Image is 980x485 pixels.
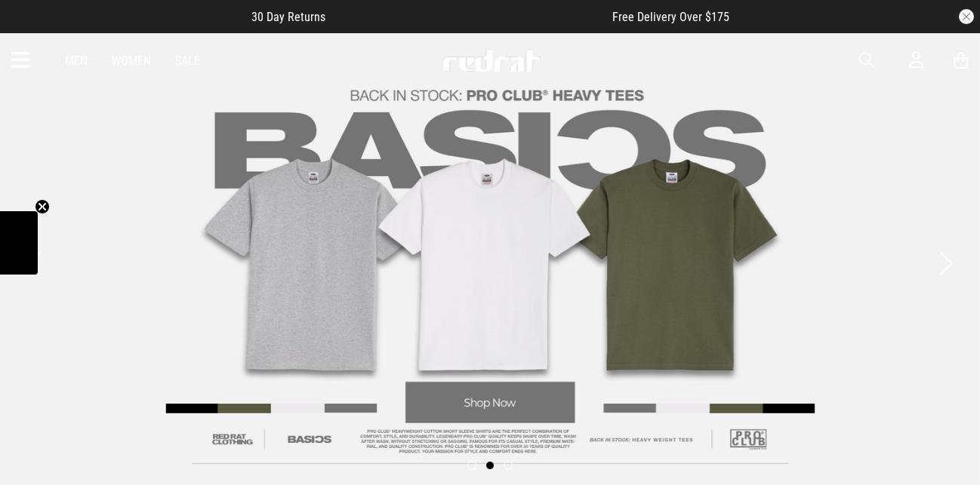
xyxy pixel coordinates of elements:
a: Women [112,54,151,68]
span: 30 Day Returns [251,10,325,24]
button: Close teaser [35,199,50,214]
img: Redrat logo [442,49,541,72]
span: Free Delivery Over $175 [612,10,729,24]
a: Sale [175,54,200,68]
button: Next slide [935,247,956,280]
iframe: Customer reviews powered by Trustpilot [356,9,582,24]
a: Men [65,54,88,68]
